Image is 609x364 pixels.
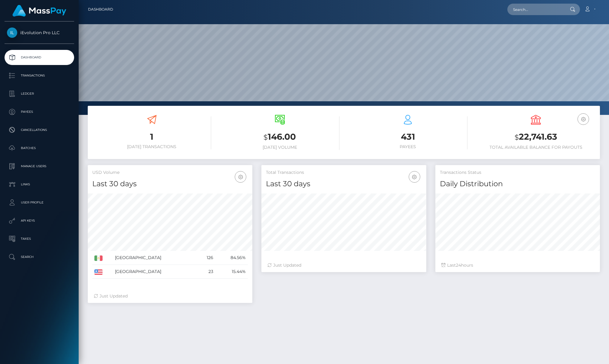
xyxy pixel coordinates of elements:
h6: Total Available Balance for Payouts [476,145,595,150]
a: User Profile [5,195,74,210]
td: 15.44% [215,265,248,279]
a: Dashboard [88,3,113,16]
a: Transactions [5,68,74,83]
p: Search [7,252,72,262]
p: Links [7,180,72,189]
td: 23 [197,265,215,279]
a: API Keys [5,213,74,228]
p: User Profile [7,198,72,207]
h4: Last 30 days [92,179,248,189]
p: Cancellations [7,125,72,135]
small: $ [515,133,519,141]
h6: [DATE] Volume [220,145,339,150]
a: Payees [5,104,74,119]
h6: [DATE] Transactions [92,144,211,149]
h3: 146.00 [220,131,339,143]
div: Last hours [441,262,594,268]
a: Batches [5,141,74,156]
h4: Daily Distribution [440,179,595,189]
p: API Keys [7,216,72,225]
a: Ledger [5,86,74,101]
img: MX.png [94,255,103,261]
a: Links [5,177,74,192]
div: Just Updated [94,293,246,299]
a: Dashboard [5,50,74,65]
p: Taxes [7,234,72,243]
td: 126 [197,251,215,265]
h6: Payees [349,144,467,149]
h5: USD Volume [92,170,248,176]
small: $ [264,133,268,141]
a: Cancellations [5,122,74,138]
div: Just Updated [267,262,420,268]
h3: 1 [92,131,211,143]
p: Payees [7,107,72,116]
span: iEvolution Pro LLC [5,30,74,35]
input: Search... [507,4,564,15]
a: Manage Users [5,159,74,174]
img: US.png [94,269,103,275]
p: Dashboard [7,53,72,62]
p: Batches [7,144,72,153]
h3: 431 [349,131,467,143]
img: MassPay Logo [12,5,66,17]
h5: Transactions Status [440,170,595,176]
img: iEvolution Pro LLC [7,28,17,38]
p: Ledger [7,89,72,98]
td: [GEOGRAPHIC_DATA] [113,251,197,265]
h3: 22,741.63 [476,131,595,143]
td: [GEOGRAPHIC_DATA] [113,265,197,279]
td: 84.56% [215,251,248,265]
span: 24 [456,262,461,268]
a: Taxes [5,231,74,246]
h4: Last 30 days [266,179,421,189]
h5: Total Transactions [266,170,421,176]
p: Manage Users [7,162,72,171]
a: Search [5,249,74,265]
p: Transactions [7,71,72,80]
